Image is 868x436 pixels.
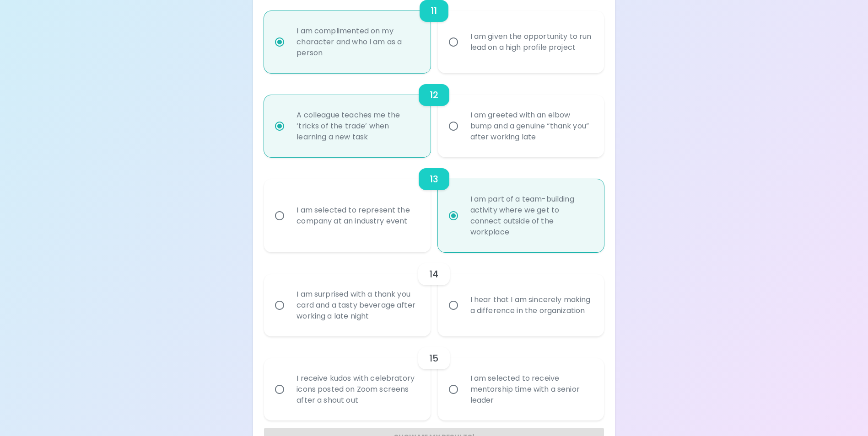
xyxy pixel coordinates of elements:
div: I am complimented on my character and who I am as a person [289,15,425,69]
div: I receive kudos with celebratory icons posted on Zoom screens after a shout out [289,362,425,417]
h6: 13 [430,172,438,186]
div: choice-group-check [264,157,604,252]
div: choice-group-check [264,252,604,336]
div: I am greeted with an elbow bump and a genuine “thank you” after working late [463,99,599,154]
h6: 14 [429,267,438,282]
div: I am part of a team-building activity where we get to connect outside of the workplace [463,183,599,249]
div: A colleague teaches me the ‘tricks of the trade’ when learning a new task [289,99,425,154]
h6: 11 [431,4,437,18]
h6: 12 [430,88,438,102]
div: I hear that I am sincerely making a difference in the organization [463,283,599,327]
div: I am surprised with a thank you card and a tasty beverage after working a late night [289,278,425,333]
div: I am given the opportunity to run lead on a high profile project [463,20,599,64]
h6: 15 [429,351,438,366]
div: I am selected to receive mentorship time with a senior leader [463,362,599,417]
div: choice-group-check [264,73,604,157]
div: I am selected to represent the company at an industry event [289,194,425,238]
div: choice-group-check [264,336,604,420]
